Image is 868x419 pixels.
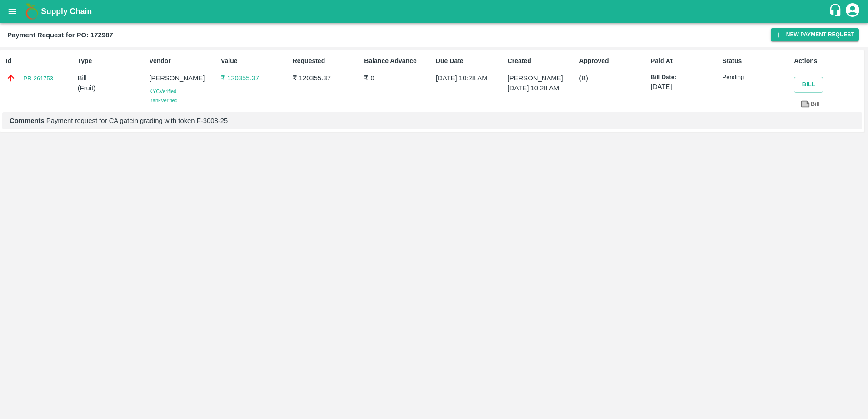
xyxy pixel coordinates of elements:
[794,77,823,93] button: Bill
[579,56,647,66] p: Approved
[10,116,855,126] p: Payment request for CA gatein grading with token F-3008-25
[844,2,861,21] div: account of current user
[221,56,289,66] p: Value
[579,73,647,83] p: (B)
[78,56,146,66] p: Type
[651,82,719,92] p: [DATE]
[23,74,53,83] a: PR-261753
[10,117,45,124] b: Comments
[723,56,791,66] p: Status
[23,2,41,20] img: logo
[7,31,113,39] b: Payment Request for PO: 172987
[651,73,719,82] p: Bill Date:
[41,7,92,16] b: Supply Chain
[221,73,289,83] p: ₹ 120355.37
[78,73,146,83] p: Bill
[651,56,719,66] p: Paid At
[364,73,432,83] p: ₹ 0
[723,73,791,82] p: Pending
[508,56,576,66] p: Created
[149,73,217,83] p: [PERSON_NAME]
[149,89,176,94] span: KYC Verified
[508,83,576,93] p: [DATE] 10:28 AM
[794,96,826,112] a: Bill
[78,83,146,93] p: ( Fruit )
[771,28,859,41] button: New Payment Request
[149,98,177,103] span: Bank Verified
[293,73,361,83] p: ₹ 120355.37
[149,56,217,66] p: Vendor
[6,56,74,66] p: Id
[2,1,23,22] button: open drawer
[293,56,361,66] p: Requested
[436,73,504,83] p: [DATE] 10:28 AM
[828,3,844,20] div: customer-support
[508,73,576,83] p: [PERSON_NAME]
[41,5,828,18] a: Supply Chain
[794,56,862,66] p: Actions
[364,56,432,66] p: Balance Advance
[436,56,504,66] p: Due Date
